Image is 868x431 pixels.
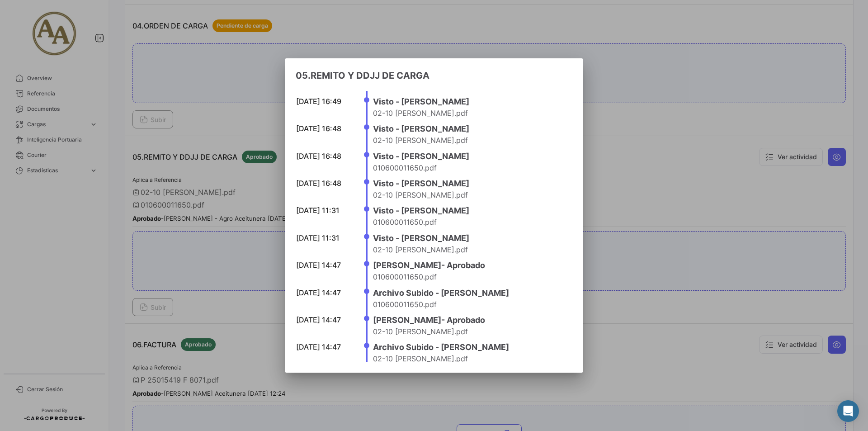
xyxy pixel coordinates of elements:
[373,354,468,363] span: 02-10 [PERSON_NAME].pdf
[373,314,567,327] h4: [PERSON_NAME] - Aprobado
[373,150,567,163] h4: Visto - [PERSON_NAME]
[373,95,567,108] h4: Visto - [PERSON_NAME]
[373,232,567,245] h4: Visto - [PERSON_NAME]
[296,260,350,270] div: [DATE] 14:47
[373,109,468,118] span: 02-10 [PERSON_NAME].pdf
[373,163,437,172] span: 010600011650.pdf
[373,136,468,145] span: 02-10 [PERSON_NAME].pdf
[373,245,468,254] span: 02-10 [PERSON_NAME].pdf
[373,204,567,217] h4: Visto - [PERSON_NAME]
[373,327,468,336] span: 02-10 [PERSON_NAME].pdf
[373,287,567,299] h4: Archivo Subido - [PERSON_NAME]
[837,400,859,422] div: Abrir Intercom Messenger
[296,69,572,82] h3: 05.REMITO Y DDJJ DE CARGA
[296,288,350,298] div: [DATE] 14:47
[373,341,567,354] h4: Archivo Subido - [PERSON_NAME]
[296,315,350,325] div: [DATE] 14:47
[373,218,437,227] span: 010600011650.pdf
[373,123,567,135] h4: Visto - [PERSON_NAME]
[373,190,468,199] span: 02-10 [PERSON_NAME].pdf
[373,259,567,272] h4: [PERSON_NAME] - Aprobado
[296,151,350,161] div: [DATE] 16:48
[296,178,350,188] div: [DATE] 16:48
[296,205,350,215] div: [DATE] 11:31
[373,177,567,190] h4: Visto - [PERSON_NAME]
[296,233,350,243] div: [DATE] 11:31
[296,342,350,352] div: [DATE] 14:47
[373,300,437,309] span: 010600011650.pdf
[373,272,437,281] span: 010600011650.pdf
[296,96,350,106] div: [DATE] 16:49
[296,123,350,133] div: [DATE] 16:48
